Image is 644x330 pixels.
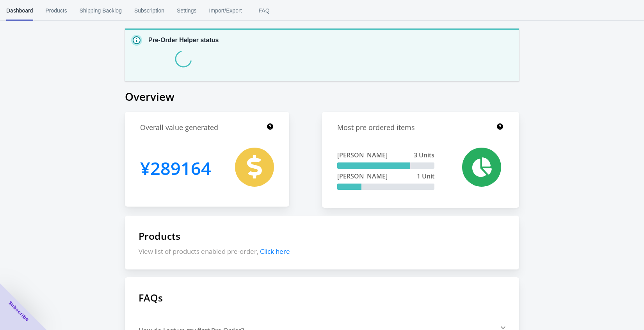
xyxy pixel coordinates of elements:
[125,277,519,318] h1: FAQs
[7,300,30,323] span: Subscribe
[140,156,150,180] span: ¥
[134,0,164,21] span: Subscription
[209,0,242,21] span: Import/Export
[148,36,219,45] p: Pre-Order Helper status
[177,0,197,21] span: Settings
[260,247,290,256] span: Click here
[139,247,505,256] p: View list of products enabled pre-order,
[80,0,122,21] span: Shipping Backlog
[140,148,211,189] h1: 289164
[140,123,218,132] h1: Overall value generated
[46,0,67,21] span: Products
[417,172,434,180] span: 1 Unit
[6,0,33,21] span: Dashboard
[337,151,388,159] span: [PERSON_NAME]
[337,172,388,180] span: [PERSON_NAME]
[414,151,434,159] span: 3 Units
[125,89,519,104] h1: Overview
[337,123,415,132] h1: Most pre ordered items
[254,0,274,21] span: FAQ
[139,229,505,243] h1: Products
